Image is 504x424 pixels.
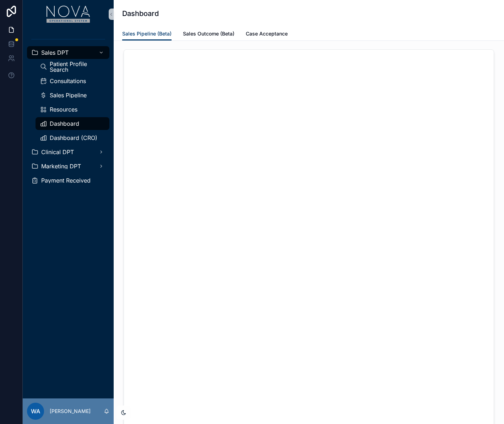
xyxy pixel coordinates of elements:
[36,60,109,73] a: Patient Profile Search
[27,146,109,158] a: Clinical DPT
[122,27,172,41] a: Sales Pipeline (Beta)
[36,89,109,102] a: Sales Pipeline
[246,27,288,42] a: Case Acceptance
[50,92,87,98] span: Sales Pipeline
[31,407,40,415] span: WA
[41,163,81,169] span: Marketing DPT
[36,103,109,116] a: Resources
[50,135,97,141] span: Dashboard (CRO)
[36,117,109,130] a: Dashboard
[47,6,90,23] img: App logo
[27,160,109,173] a: Marketing DPT
[36,131,109,144] a: Dashboard (CRO)
[122,30,172,37] span: Sales Pipeline (Beta)
[50,61,102,72] span: Patient Profile Search
[27,46,109,59] a: Sales DPT
[41,178,91,183] span: Payment Received
[50,78,86,84] span: Consultations
[183,27,234,42] a: Sales Outcome (Beta)
[41,149,74,155] span: Clinical DPT
[50,121,79,126] span: Dashboard
[36,75,109,87] a: Consultations
[41,50,69,55] span: Sales DPT
[50,107,77,112] span: Resources
[50,408,91,415] p: [PERSON_NAME]
[27,174,109,187] a: Payment Received
[122,9,159,18] h1: Dashboard
[183,30,234,37] span: Sales Outcome (Beta)
[246,30,288,37] span: Case Acceptance
[23,28,114,196] div: scrollable content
